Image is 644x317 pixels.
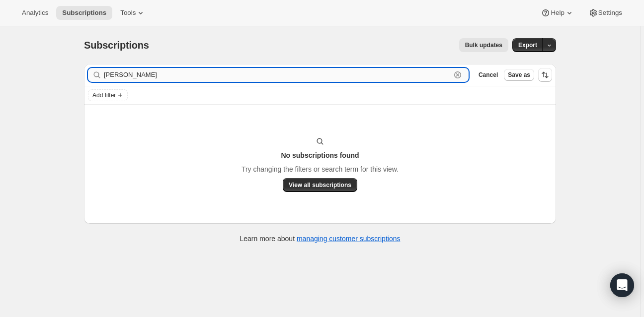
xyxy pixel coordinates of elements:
[512,38,543,52] button: Export
[551,9,564,17] span: Help
[538,68,552,82] button: Sort the results
[240,234,401,244] p: Learn more about
[92,91,116,99] span: Add filter
[504,69,534,81] button: Save as
[582,6,628,20] button: Settings
[479,71,498,79] span: Cancel
[459,38,508,52] button: Bulk updates
[535,6,580,20] button: Help
[475,69,502,81] button: Cancel
[453,70,463,80] button: Clear
[283,178,357,192] button: View all subscriptions
[297,235,401,243] a: managing customer subscriptions
[22,9,48,17] span: Analytics
[88,89,128,101] button: Add filter
[508,71,530,79] span: Save as
[518,41,537,49] span: Export
[104,68,451,82] input: Filter subscribers
[598,9,622,17] span: Settings
[610,273,634,297] div: Open Intercom Messenger
[56,6,112,20] button: Subscriptions
[16,6,54,20] button: Analytics
[281,150,359,160] h3: No subscriptions found
[465,41,502,49] span: Bulk updates
[114,6,152,20] button: Tools
[62,9,106,17] span: Subscriptions
[84,40,149,51] span: Subscriptions
[241,164,399,174] p: Try changing the filters or search term for this view.
[120,9,136,17] span: Tools
[289,181,351,189] span: View all subscriptions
